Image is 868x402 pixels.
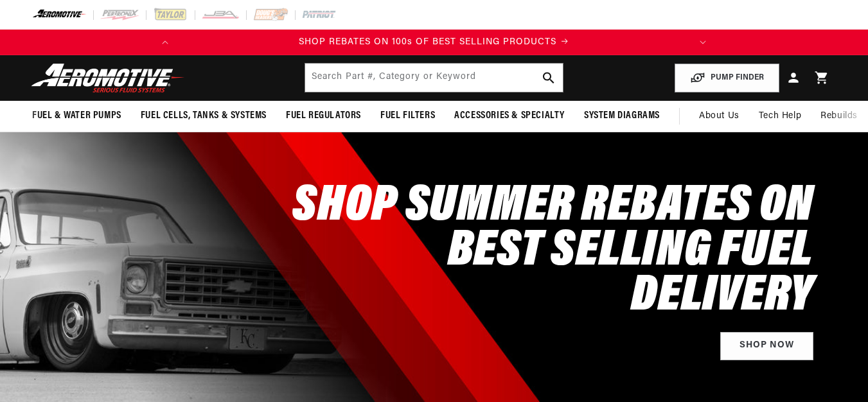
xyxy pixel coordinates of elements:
summary: Accessories & Specialty [445,101,574,131]
button: PUMP FINDER [675,64,779,92]
button: Translation missing: en.sections.announcements.previous_announcement [152,30,178,55]
span: Rebuilds [820,109,858,123]
summary: Fuel Cells, Tanks & Systems [131,101,276,131]
summary: Fuel Filters [371,101,445,131]
div: 1 of 2 [178,35,690,49]
button: Translation missing: en.sections.announcements.next_announcement [690,30,716,55]
span: Fuel Regulators [286,109,361,123]
span: About Us [699,111,740,121]
input: Search by Part Number, Category or Keyword [305,64,563,92]
span: Fuel Filters [380,109,435,123]
h2: SHOP SUMMER REBATES ON BEST SELLING FUEL DELIVERY [264,184,813,319]
span: Tech Help [759,109,801,123]
button: search button [535,64,563,92]
summary: Fuel & Water Pumps [22,101,131,131]
summary: Fuel Regulators [276,101,371,131]
a: Shop Now [720,332,813,361]
summary: Tech Help [749,101,811,132]
summary: Rebuilds [811,101,867,132]
span: System Diagrams [584,109,660,123]
div: Announcement [178,35,690,49]
summary: System Diagrams [574,101,669,131]
span: SHOP REBATES ON 100s OF BEST SELLING PRODUCTS [299,37,556,47]
span: Accessories & Specialty [454,109,565,123]
span: Fuel & Water Pumps [32,109,121,123]
a: SHOP REBATES ON 100s OF BEST SELLING PRODUCTS [178,35,690,49]
img: Aeromotive [28,63,188,93]
span: Fuel Cells, Tanks & Systems [141,109,267,123]
a: About Us [689,101,749,132]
